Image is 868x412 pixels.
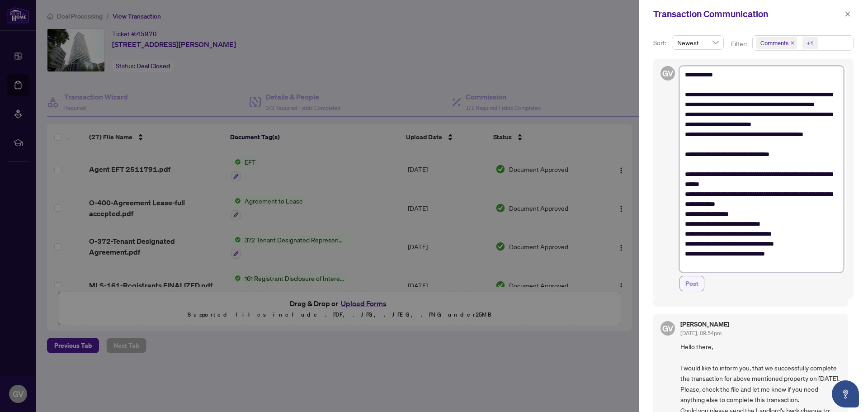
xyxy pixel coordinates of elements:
button: Open asap [832,380,859,407]
p: Filter: [731,39,748,49]
span: close [790,41,795,45]
span: Newest [677,36,718,49]
span: Comments [760,38,788,47]
button: Post [679,276,704,291]
p: Sort: [653,38,668,48]
span: [DATE], 09:54pm [680,330,722,336]
div: Transaction Communication [653,7,842,21]
div: +1 [807,38,814,47]
span: Post [685,276,698,291]
span: GV [662,322,673,335]
span: close [844,11,851,17]
span: Comments [756,37,797,49]
span: GV [662,67,673,80]
h5: [PERSON_NAME] [680,321,729,327]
